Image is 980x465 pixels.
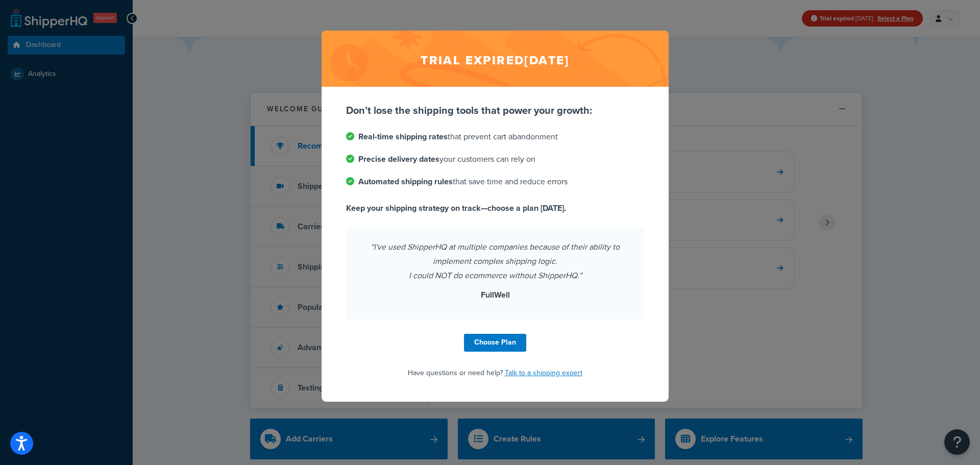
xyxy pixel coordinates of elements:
[358,176,453,187] strong: Automated shipping rules
[346,366,644,380] p: Have questions or need help?
[346,130,644,144] li: that prevent cart abandonment
[464,334,526,352] a: Choose Plan
[505,368,582,378] a: Talk to a shipping expert
[346,201,644,215] p: Keep your shipping strategy on track—choose a plan [DATE].
[358,240,632,283] p: “I've used ShipperHQ at multiple companies because of their ability to implement complex shipping...
[358,131,448,142] strong: Real-time shipping rates
[32,77,173,141] span: Now you can show accurate shipping rates at checkout when delivering to stores, FFLs, or pickup l...
[358,153,439,165] strong: Precise delivery dates
[346,103,644,117] p: Don’t lose the shipping tools that power your growth:
[346,152,644,166] li: your customers can rely on
[358,288,632,302] p: FullWell
[61,50,143,64] span: Advanced Feature
[74,152,131,171] a: Learn More
[322,31,669,87] h2: Trial expired [DATE]
[61,28,143,48] span: Ship to Store
[346,175,644,189] li: that save time and reduce errors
